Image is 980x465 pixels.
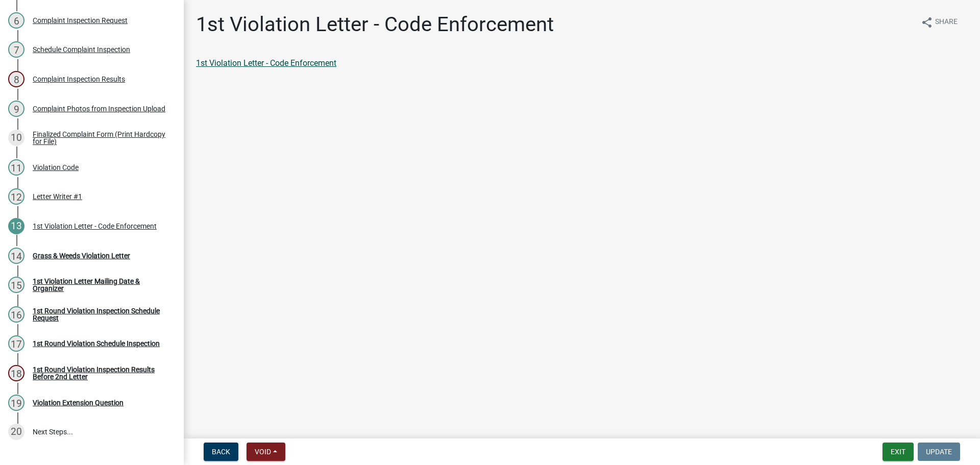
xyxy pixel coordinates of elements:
[196,12,554,37] h1: 1st Violation Letter - Code Enforcement
[204,443,238,461] button: Back
[883,443,914,461] button: Exit
[33,340,160,347] div: 1st Round Violation Schedule Inspection
[8,101,24,117] div: 9
[8,306,24,323] div: 16
[8,188,24,205] div: 12
[918,443,960,461] button: Update
[926,448,952,456] span: Update
[33,17,128,24] div: Complaint Inspection Request
[247,443,285,461] button: Void
[8,159,24,176] div: 11
[33,164,79,171] div: Violation Code
[8,248,24,264] div: 14
[33,131,167,145] div: Finalized Complaint Form (Print Hardcopy for File)
[8,365,24,381] div: 18
[33,223,157,230] div: 1st Violation Letter - Code Enforcement
[913,12,966,32] button: shareShare
[8,335,24,352] div: 17
[8,218,24,234] div: 13
[33,46,130,53] div: Schedule Complaint Inspection
[33,193,82,200] div: Letter Writer #1
[33,252,130,259] div: Grass & Weeds Violation Letter
[8,71,24,87] div: 8
[33,399,124,406] div: Violation Extension Question
[33,307,167,322] div: 1st Round Violation Inspection Schedule Request
[33,105,165,112] div: Complaint Photos from Inspection Upload
[921,16,933,29] i: share
[255,448,271,456] span: Void
[212,448,230,456] span: Back
[8,395,24,411] div: 19
[8,41,24,58] div: 7
[196,58,336,68] a: 1st Violation Letter - Code Enforcement
[8,130,24,146] div: 10
[8,424,24,440] div: 20
[935,16,958,29] span: Share
[8,12,24,29] div: 6
[33,366,167,380] div: 1st Round Violation Inspection Results Before 2nd Letter
[33,76,125,83] div: Complaint Inspection Results
[33,278,167,292] div: 1st Violation Letter Mailing Date & Organizer
[8,277,24,293] div: 15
